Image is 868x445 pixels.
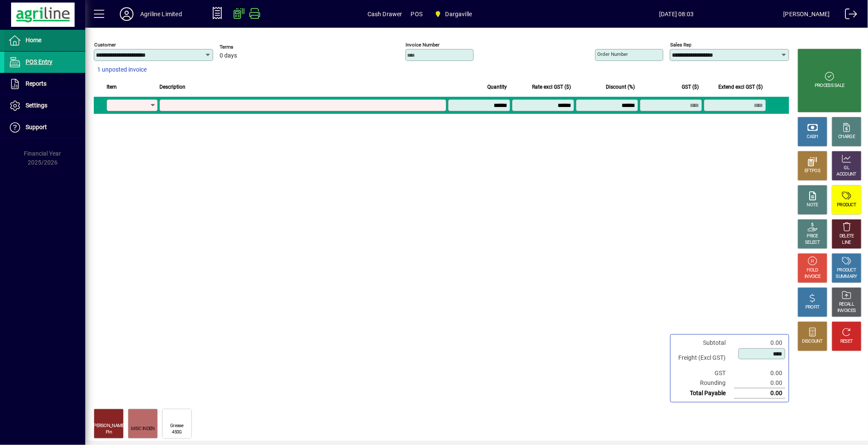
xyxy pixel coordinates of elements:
mat-label: Order number [597,51,628,57]
mat-label: Invoice number [406,42,440,48]
div: CHARGE [839,134,855,140]
div: PRICE [807,233,819,240]
div: 450G [172,429,182,436]
div: NOTE [807,202,818,208]
td: 0.00 [734,338,785,348]
a: Reports [4,73,85,95]
span: Description [159,82,185,92]
div: HOLD [807,267,818,274]
td: Subtotal [674,338,734,348]
div: RECALL [839,301,854,308]
div: CASH [807,134,818,140]
td: Total Payable [674,388,734,399]
button: 1 unposted invoice [94,62,150,78]
td: 0.00 [734,388,785,399]
span: Rate excl GST ($) [532,82,571,92]
div: [PERSON_NAME] [784,7,830,21]
td: 0.00 [734,378,785,388]
div: Agriline Limited [140,7,182,21]
span: Dargaville [431,6,475,22]
td: GST [674,368,734,378]
div: DISCOUNT [802,338,823,345]
td: 0.00 [734,368,785,378]
span: GST ($) [682,82,699,92]
span: Extend excl GST ($) [718,82,763,92]
div: LINE [842,240,851,246]
span: Cash Drawer [367,7,402,21]
span: Settings [26,102,47,109]
span: 0 days [220,52,237,59]
a: Settings [4,95,85,116]
div: SELECT [805,240,820,246]
a: Support [4,117,85,138]
span: POS Entry [26,58,52,65]
mat-label: Customer [94,42,116,48]
div: SUMMARY [836,274,857,280]
div: ACCOUNT [837,171,856,178]
span: Quantity [487,82,507,92]
div: PRODUCT [837,267,856,274]
div: Pin [106,429,112,436]
span: Support [26,124,47,130]
span: Home [26,37,41,43]
div: PROCESS SALE [815,83,845,89]
div: PROFIT [805,304,820,311]
button: Profile [113,6,140,22]
div: DELETE [839,233,854,240]
span: Discount (%) [606,82,635,92]
div: Grease [170,423,184,429]
div: INVOICES [837,308,856,314]
div: EFTPOS [805,168,821,174]
span: POS [411,7,423,21]
a: Home [4,30,85,51]
span: Reports [26,80,46,87]
span: Item [107,82,117,92]
div: INVOICE [804,274,820,280]
span: Dargaville [446,7,472,21]
div: RESET [840,338,853,345]
span: Terms [220,44,271,50]
div: MISC INDEN [131,426,154,432]
div: GL [844,165,850,171]
td: Rounding [674,378,734,388]
div: PRODUCT [837,202,856,208]
span: 1 unposted invoice [97,65,147,74]
span: [DATE] 08:03 [570,7,784,21]
td: Freight (Excl GST) [674,348,734,368]
a: Logout [839,2,857,29]
div: [PERSON_NAME] [93,423,125,429]
mat-label: Sales rep [670,42,692,48]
